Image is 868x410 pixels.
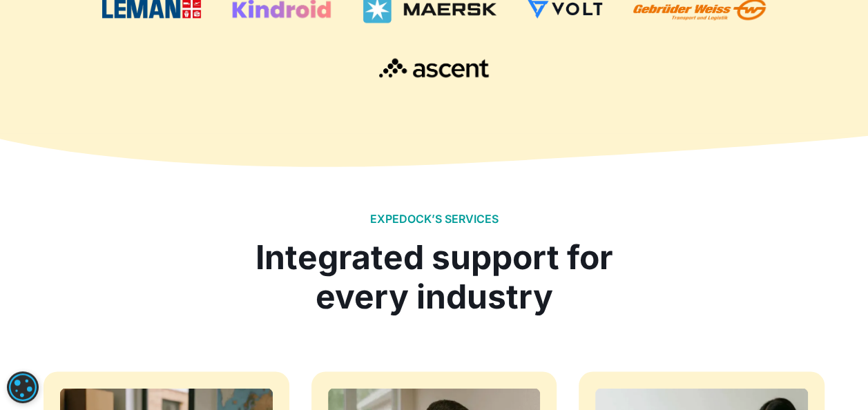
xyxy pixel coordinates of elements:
img: Ascent Logo [379,57,490,79]
iframe: Chat Widget [799,344,868,410]
div: Integrated support for every industry [244,237,624,316]
h2: EXPEDOCK’S SERVICES [369,212,498,225]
